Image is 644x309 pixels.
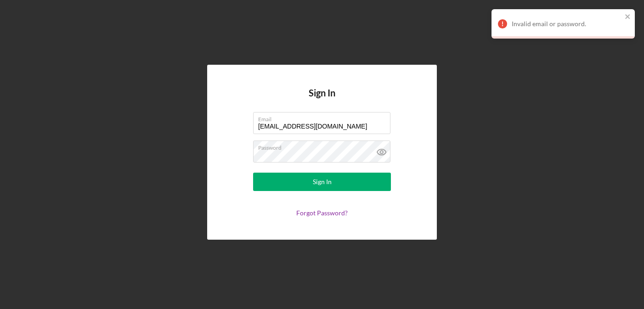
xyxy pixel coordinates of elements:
[625,13,631,22] button: close
[296,209,348,217] a: Forgot Password?
[512,20,622,28] div: Invalid email or password.
[309,88,335,112] h4: Sign In
[258,112,390,123] label: Email
[313,173,332,191] div: Sign In
[253,173,391,191] button: Sign In
[258,141,390,151] label: Password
